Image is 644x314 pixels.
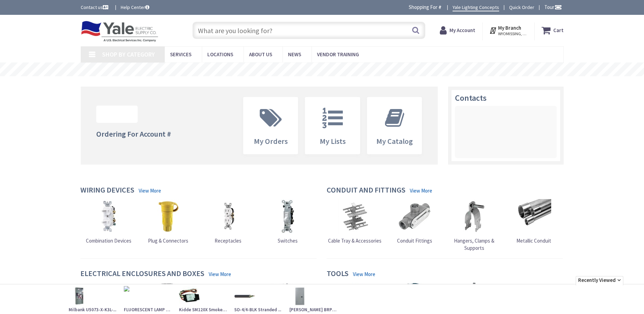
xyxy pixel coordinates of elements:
a: Receptacles Receptacles [211,199,245,244]
a: Milbank U5073-X-K3L-... [69,286,117,313]
h4: Tools [327,269,348,279]
img: Cable Tray & Accessories [338,199,372,234]
strong: Cart [553,24,564,37]
strong: Milbank U5073-X-K3L-... [69,307,117,313]
span: Locations [207,51,233,58]
img: Milbank U5073-X-K3L-K2L-LIS 1-Phase Ringless Meter Socket Lever Bypass 4 Jaws 1 Sockets 320-Amp 6... [69,286,89,307]
a: Plug & Connectors Plug & Connectors [148,199,188,244]
span: Combination Devices [86,237,131,244]
strong: My Branch [498,24,521,31]
span: Hangers, Clamps & Supports [454,237,494,251]
h3: Contacts [455,94,557,102]
span: Receptacles [215,237,241,244]
img: Metallic Conduit [517,199,551,234]
h4: Ordering For Account # [96,130,171,138]
a: Help Center [121,4,149,11]
a: My Account [440,24,475,37]
a: Switches Switches [270,199,305,244]
span: Plug & Connectors [148,237,188,244]
span: Tour [544,4,562,10]
strong: FLUORESCENT LAMP SYL... [124,307,172,313]
img: Switches [270,199,305,234]
span: Cable Tray & Accessories [328,237,382,244]
img: Hangers, Clamps & Supports [457,199,492,234]
span: Shopping For [409,4,437,10]
strong: SO-4/4-BLK Stranded ... [234,307,283,313]
a: Cable Tray & Accessories Cable Tray & Accessories [328,199,382,244]
img: Plug & Connectors [151,199,186,234]
span: Recently Viewed [576,276,623,285]
span: Vendor Training [317,51,359,58]
a: SO-4/4-BLK Stranded ... [234,286,283,313]
img: Eaton BRP20B200R 1-Phase 3-Wire Plug-On Neutral Main Breaker Load Center 40-Circuit 120/240-Volt ... [289,286,310,307]
span: My Lists [320,136,346,146]
span: About Us [249,51,272,58]
a: Contact us [81,4,110,11]
a: Combination Devices Combination Devices [86,199,131,244]
img: Combination Devices [91,199,126,234]
a: [PERSON_NAME] BRP20B200R 1-P... [289,286,338,313]
span: Conduit Fittings [397,237,432,244]
a: View More [353,271,375,278]
a: Metallic Conduit Metallic Conduit [516,199,551,244]
a: My Orders [244,97,298,154]
a: FLUORESCENT LAMP SYL... [124,286,172,313]
img: Receptacles [211,199,245,234]
a: Quick Order [509,4,534,11]
a: Yale Lighting Concepts [453,4,499,11]
h4: Electrical Enclosures and Boxes [80,269,204,279]
img: Kidde SM120X Smoke Alarm Relay Module [179,286,200,307]
a: View More [410,187,432,194]
strong: Kidde SM120X Smoke A... [179,307,227,313]
a: Cart [542,24,564,37]
img: Conduit Fittings [397,199,432,234]
a: Kidde SM120X Smoke A... [179,286,227,313]
span: Metallic Conduit [516,237,551,244]
span: My Orders [254,136,288,146]
input: What are you looking for? [192,22,425,39]
img: FLUORESCENT LAMP SYL F96T12 CW HO COLD CVP LAMP [124,286,145,307]
span: Services [170,51,191,58]
h4: Wiring Devices [80,186,134,196]
strong: My Account [449,27,475,33]
span: News [288,51,301,58]
a: Conduit Fittings Conduit Fittings [397,199,432,244]
span: Switches [278,237,298,244]
strong: [PERSON_NAME] BRP20B200R 1-P... [289,307,338,313]
span: WYOMISSING, [GEOGRAPHIC_DATA] [498,31,527,37]
a: My Lists [305,97,360,154]
h4: Conduit and Fittings [327,186,405,196]
img: SO-4/4-BLK Stranded Copper SOOW Portable Cord 4/4 Black Jacket [234,286,255,307]
img: Yale Electric Supply Co. [81,21,159,42]
span: My Catalog [376,136,413,146]
div: My Branch WYOMISSING, [GEOGRAPHIC_DATA] [489,24,527,37]
a: View More [209,271,231,278]
a: View More [139,187,161,194]
a: Hangers, Clamps & Supports Hangers, Clamps & Supports [446,199,503,252]
span: Shop By Category [102,50,155,58]
a: My Catalog [367,97,422,154]
strong: # [438,4,442,10]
